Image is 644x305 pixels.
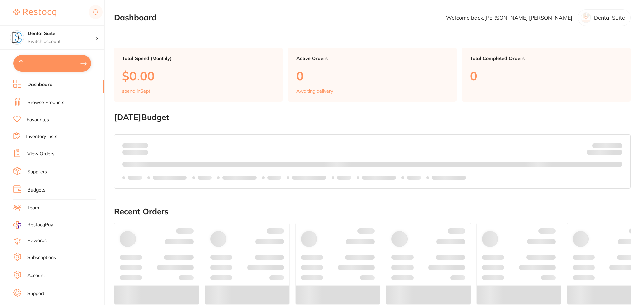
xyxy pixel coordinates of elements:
strong: $NaN [609,142,622,148]
a: Dashboard [27,81,53,88]
h2: [DATE] Budget [114,112,631,122]
p: Labels [407,175,421,180]
a: Favourites [26,117,49,123]
h2: Recent Orders [114,207,631,216]
p: Labels [198,175,212,180]
p: Labels [128,175,142,180]
a: Browse Products [27,99,64,106]
span: RestocqPay [27,222,53,228]
img: RestocqPay [13,221,21,229]
img: Dental Suite [10,31,24,44]
p: Labels extended [153,175,187,180]
a: Suppliers [27,169,47,175]
p: Dental Suite [594,15,625,21]
p: spend in Sept [122,88,150,94]
a: Team [27,205,39,211]
a: Total Completed Orders0 [462,48,631,102]
p: Remaining: [587,148,622,156]
p: $0.00 [122,69,275,83]
p: month [122,148,148,156]
a: Account [27,272,45,279]
p: Active Orders [296,56,449,61]
a: Active Orders0Awaiting delivery [288,48,457,102]
a: Rewards [27,237,47,244]
a: Restocq Logo [13,5,56,20]
a: RestocqPay [13,221,53,229]
p: Welcome back, [PERSON_NAME] [PERSON_NAME] [446,15,572,21]
p: 0 [296,69,449,83]
img: Restocq Logo [13,9,56,17]
a: Total Spend (Monthly)$0.00spend inSept [114,48,283,102]
p: Labels [337,175,351,180]
p: Total Completed Orders [470,56,623,61]
a: Budgets [27,187,45,194]
a: View Orders [27,151,54,157]
p: Switch account [28,38,95,45]
h4: Dental Suite [28,30,95,37]
p: Labels extended [362,175,396,180]
strong: $0.00 [610,151,622,157]
p: Awaiting delivery [296,88,333,94]
p: Budget: [592,143,622,148]
p: Labels extended [292,175,326,180]
a: Inventory Lists [26,133,57,140]
p: 0 [470,69,623,83]
p: Labels extended [432,175,466,180]
p: Labels extended [222,175,257,180]
a: Subscriptions [27,254,56,261]
p: Total Spend (Monthly) [122,56,275,61]
p: Labels [267,175,281,180]
strong: $0.00 [136,142,148,148]
h2: Dashboard [114,13,157,22]
a: Support [27,290,44,297]
p: Spent: [122,143,148,148]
